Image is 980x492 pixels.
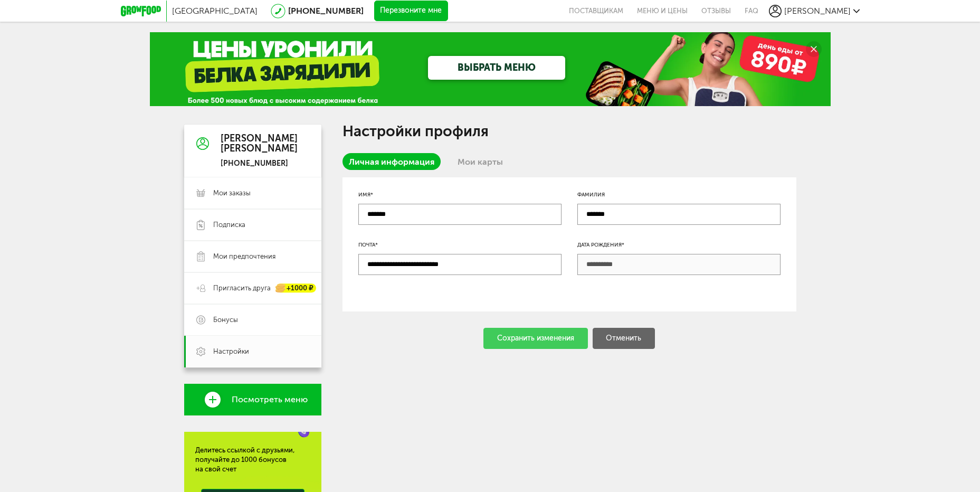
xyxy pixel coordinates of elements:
[451,153,509,170] a: Мои карты
[342,125,796,138] h1: Настройки профиля
[221,159,298,168] div: [PHONE_NUMBER]
[184,272,321,304] a: Пригласить друга +1000 ₽
[184,177,321,209] a: Мои заказы
[213,347,249,356] span: Настройки
[184,209,321,241] a: Подписка
[221,134,298,155] div: [PERSON_NAME] [PERSON_NAME]
[213,188,251,198] span: Мои заказы
[342,153,441,170] a: Личная информация
[172,6,258,16] span: [GEOGRAPHIC_DATA]
[358,241,562,249] div: Почта*
[184,304,321,336] a: Бонусы
[213,252,275,261] span: Мои предпочтения
[374,1,448,22] button: Перезвоните мне
[184,384,321,415] a: Посмотреть меню
[276,284,316,293] div: +1000 ₽
[213,315,238,325] span: Бонусы
[288,6,364,16] a: [PHONE_NUMBER]
[213,220,245,230] span: Подписка
[232,395,308,404] span: Посмотреть меню
[577,191,781,199] div: Фамилия
[577,241,781,249] div: Дата рождения*
[213,283,271,293] span: Пригласить друга
[184,336,321,367] a: Настройки
[784,6,851,16] span: [PERSON_NAME]
[184,241,321,272] a: Мои предпочтения
[428,56,565,80] a: ВЫБРАТЬ МЕНЮ
[195,446,310,474] div: Делитесь ссылкой с друзьями, получайте до 1000 бонусов на свой счет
